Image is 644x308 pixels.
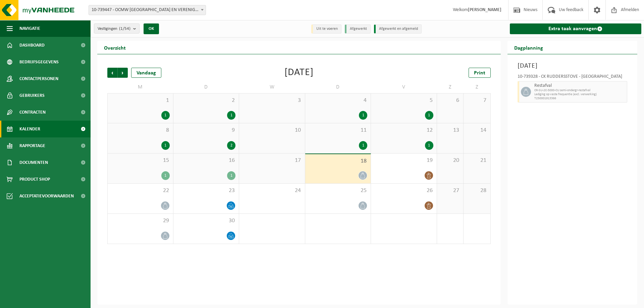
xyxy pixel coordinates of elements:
[131,68,161,78] div: Vandaag
[467,127,487,134] span: 14
[107,68,117,78] span: Vorige
[440,97,460,104] span: 6
[177,187,236,194] span: 23
[467,187,487,194] span: 28
[177,97,236,104] span: 2
[374,187,433,194] span: 26
[111,187,170,194] span: 22
[467,97,487,104] span: 7
[510,23,642,34] a: Extra taak aanvragen
[89,5,206,15] span: 10-739447 - OCMW BRUGGE EN VERENIGINGEN - BRUGGE
[374,97,433,104] span: 5
[440,157,460,164] span: 20
[19,20,40,37] span: Navigatie
[374,157,433,164] span: 19
[19,171,50,188] span: Product Shop
[243,187,302,194] span: 24
[19,188,74,204] span: Acceptatievoorwaarden
[227,171,235,180] div: 1
[359,111,367,120] div: 1
[111,97,170,104] span: 1
[437,81,464,93] td: Z
[243,97,302,104] span: 3
[469,68,491,78] a: Print
[19,54,59,70] span: Bedrijfsgegevens
[111,217,170,225] span: 29
[177,217,236,225] span: 30
[534,93,626,97] span: Lediging op vaste frequentie (excl. verwerking)
[111,127,170,134] span: 8
[371,81,437,93] td: V
[144,23,159,34] button: OK
[161,111,170,120] div: 1
[19,137,45,154] span: Rapportage
[440,127,460,134] span: 13
[19,154,48,171] span: Documenten
[468,7,501,12] strong: [PERSON_NAME]
[243,157,302,164] span: 17
[243,127,302,134] span: 10
[474,70,485,76] span: Print
[173,81,239,93] td: D
[507,41,550,54] h2: Dagplanning
[518,61,628,71] h3: [DATE]
[305,81,371,93] td: D
[118,68,128,78] span: Volgende
[345,24,371,34] li: Afgewerkt
[98,24,130,34] span: Vestigingen
[161,171,170,180] div: 1
[440,187,460,194] span: 27
[227,111,235,120] div: 1
[425,111,433,120] div: 1
[309,158,368,165] span: 18
[309,187,368,194] span: 25
[534,97,626,101] span: T250001913366
[534,88,626,93] span: CR-SU-2C-5000-CU semi-ondergr-restafval
[534,83,626,88] span: Restafval
[464,81,490,93] td: Z
[94,23,140,34] button: Vestigingen(1/54)
[227,141,235,150] div: 2
[107,81,173,93] td: M
[161,141,170,150] div: 1
[309,127,368,134] span: 11
[177,157,236,164] span: 16
[119,26,130,31] count: (1/54)
[374,24,422,34] li: Afgewerkt en afgemeld
[309,97,368,104] span: 4
[111,157,170,164] span: 15
[19,37,45,54] span: Dashboard
[19,70,58,87] span: Contactpersonen
[518,74,628,81] div: 10-739328 - CK RUDDERSSTOVE - [GEOGRAPHIC_DATA]
[374,127,433,134] span: 12
[311,24,341,34] li: Uit te voeren
[19,104,46,121] span: Contracten
[177,127,236,134] span: 9
[359,141,367,150] div: 1
[239,81,305,93] td: W
[97,41,132,54] h2: Overzicht
[19,121,40,137] span: Kalender
[89,5,206,15] span: 10-739447 - OCMW BRUGGE EN VERENIGINGEN - BRUGGE
[19,87,45,104] span: Gebruikers
[467,157,487,164] span: 21
[425,141,433,150] div: 1
[284,68,314,78] div: [DATE]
